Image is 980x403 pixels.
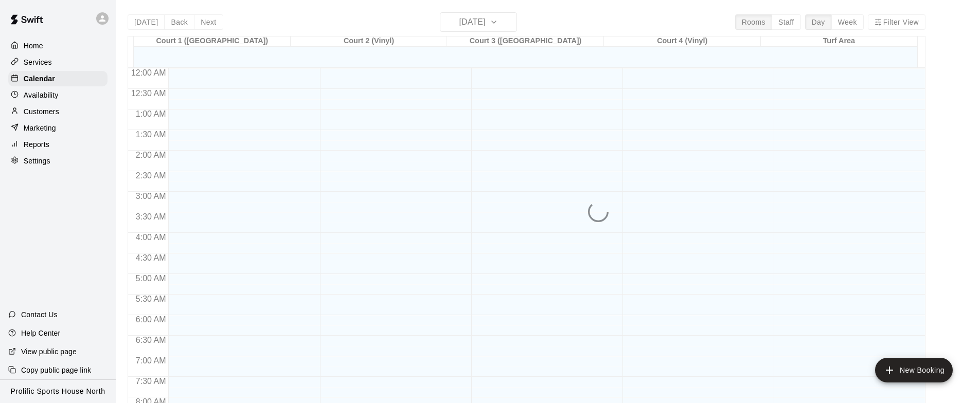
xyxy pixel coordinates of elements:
p: Services [24,57,52,67]
p: Copy public page link [21,365,91,375]
a: Customers [8,104,108,119]
p: Help Center [21,328,60,338]
p: Reports [24,139,49,150]
span: 2:00 AM [133,151,169,159]
span: 7:30 AM [133,377,169,386]
a: Services [8,54,108,70]
a: Settings [8,153,108,169]
span: 6:30 AM [133,336,169,344]
span: 6:00 AM [133,315,169,324]
p: Contact Us [21,309,58,320]
span: 2:30 AM [133,171,169,180]
div: Court 2 (Vinyl) [291,36,448,46]
p: Home [24,41,43,51]
span: 5:00 AM [133,274,169,283]
a: Reports [8,137,108,152]
p: Customers [24,106,59,117]
p: View public page [21,346,77,357]
p: Marketing [24,123,56,133]
span: 4:30 AM [133,253,169,262]
span: 3:30 AM [133,212,169,221]
span: 7:00 AM [133,356,169,365]
span: 1:30 AM [133,130,169,139]
div: Court 1 ([GEOGRAPHIC_DATA]) [134,36,291,46]
div: Court 3 ([GEOGRAPHIC_DATA]) [447,36,604,46]
a: Marketing [8,120,108,136]
span: 5:30 AM [133,295,169,303]
span: 12:30 AM [129,89,169,98]
p: Settings [24,156,50,166]
span: 12:00 AM [129,68,169,77]
div: Turf Area [761,36,918,46]
button: add [875,358,953,382]
p: Availability [24,90,59,100]
span: 3:00 AM [133,192,169,200]
span: 1:00 AM [133,109,169,118]
a: Availability [8,87,108,103]
span: 4:00 AM [133,233,169,242]
p: Prolific Sports House North [11,386,105,397]
p: Calendar [24,74,55,84]
a: Home [8,38,108,53]
a: Calendar [8,71,108,86]
div: Court 4 (Vinyl) [604,36,761,46]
